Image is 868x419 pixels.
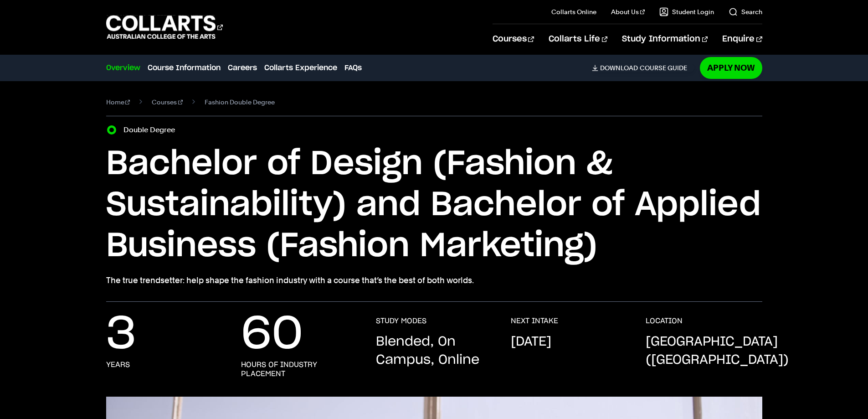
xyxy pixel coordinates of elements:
h3: LOCATION [646,316,683,326]
a: Collarts Life [549,24,607,54]
a: Courses [152,96,183,109]
a: Apply Now [700,57,762,78]
span: Fashion Double Degree [205,96,275,109]
a: Enquire [722,24,762,54]
a: Course Information [148,62,221,73]
a: Overview [106,62,140,73]
a: Careers [228,62,257,73]
h3: hours of industry placement [241,360,358,378]
p: The true trendsetter: help shape the fashion industry with a course that’s the best of both worlds. [106,274,762,287]
div: Go to homepage [106,14,223,40]
a: Home [106,96,130,109]
h3: STUDY MODES [376,316,426,326]
p: [DATE] [511,333,551,351]
label: Double Degree [123,124,180,136]
a: FAQs [344,62,362,73]
h3: NEXT INTAKE [511,316,558,326]
a: About Us [611,7,645,16]
a: Courses [493,24,534,54]
span: Download [600,64,638,72]
h3: years [106,360,130,369]
h1: Bachelor of Design (Fashion & Sustainability) and Bachelor of Applied Business (Fashion Marketing) [106,144,762,267]
p: 60 [241,316,303,353]
p: Blended, On Campus, Online [376,333,493,369]
a: Collarts Experience [264,62,337,73]
a: DownloadCourse Guide [592,64,694,72]
p: 3 [106,316,136,353]
a: Search [729,7,762,16]
a: Study Information [622,24,708,54]
a: Collarts Online [551,7,596,16]
a: Student Login [659,7,714,16]
p: [GEOGRAPHIC_DATA] ([GEOGRAPHIC_DATA]) [646,333,789,369]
